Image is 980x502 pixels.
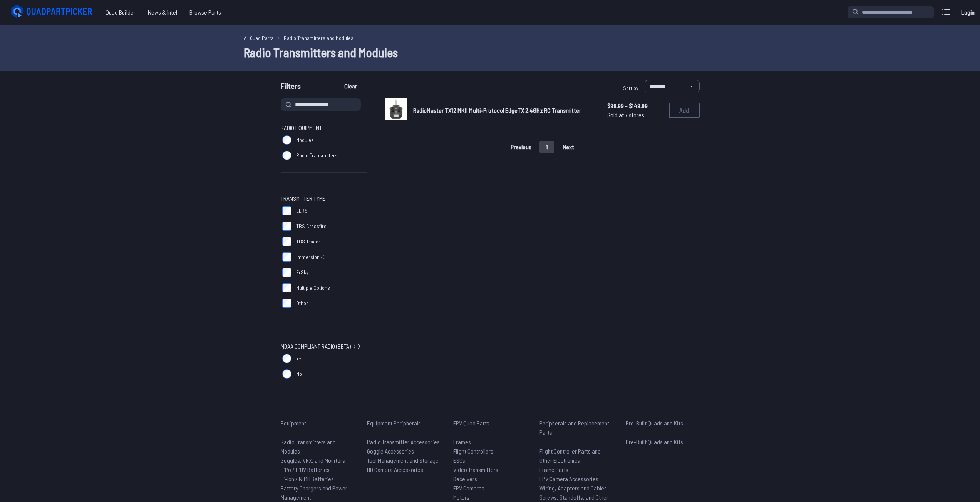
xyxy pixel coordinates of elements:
[453,474,527,484] a: Receivers
[281,194,325,203] span: Transmitter Type
[296,355,304,362] span: Yes
[296,370,302,378] span: No
[607,101,663,110] span: $99.99 - $149.99
[281,419,355,428] p: Equipment
[413,107,581,114] span: RadioMaster TX12 MKII Multi-Protocol EdgeTX 2.4GHz RC Transmitter
[338,80,364,92] button: Clear
[99,5,142,20] a: Quad Builder
[367,437,441,447] a: Radio Transmitter Accessories
[539,465,613,474] a: Frame Parts
[453,494,469,501] span: Motors
[453,466,498,473] span: Video Transmitters
[281,474,355,484] a: Li-Ion / NiMH Batteries
[282,222,291,231] input: TBS Crossfire
[413,106,595,115] a: RadioMaster TX12 MKII Multi-Protocol EdgeTX 2.4GHz RC Transmitter
[626,437,700,447] a: Pre-Built Quads and Kits
[453,484,527,493] a: FPV Cameras
[453,438,471,445] span: Frames
[367,438,440,445] span: Radio Transmitter Accessories
[282,268,291,277] input: FrSky
[282,252,291,262] input: ImmersionRC
[281,123,322,132] span: Radio Equipment
[385,98,407,122] a: image
[539,447,613,465] a: Flight Controller Parts and Other Electronics
[281,342,351,351] span: NDAA Compliant Radio (Beta)
[453,484,484,492] span: FPV Cameras
[281,80,301,95] span: Filters
[539,141,554,153] button: 1
[282,206,291,215] input: ELRS
[453,493,527,502] a: Motors
[296,222,327,230] span: TBS Crossfire
[367,447,441,456] a: Goggle Accessories
[539,447,601,464] span: Flight Controller Parts and Other Electronics
[645,80,700,92] select: Sort by
[539,475,598,482] span: FPV Camera Accessories
[281,437,355,456] a: Radio Transmitters and Modules
[281,438,336,455] span: Radio Transmitters and Modules
[282,283,291,292] input: Multiple Options
[539,484,613,493] a: Wiring, Adapters and Cables
[281,466,330,473] span: LiPo / LiHV Batteries
[282,299,291,308] input: Other
[367,447,414,455] span: Goggle Accessories
[296,152,338,159] span: Radio Transmitters
[626,419,700,428] p: Pre-Built Quads and Kits
[296,269,308,276] span: FrSky
[669,103,700,118] button: Add
[281,475,334,482] span: Li-Ion / NiMH Batteries
[282,151,291,160] input: Radio Transmitters
[244,34,274,42] a: All Quad Parts
[282,135,291,145] input: Modules
[623,85,638,91] span: Sort by
[453,465,527,474] a: Video Transmitters
[183,5,227,20] a: Browse Parts
[367,465,441,474] a: HD Camera Accessories
[453,475,477,482] span: Receivers
[453,437,527,447] a: Frames
[282,369,291,379] input: No
[281,457,345,464] span: Goggles, VRX, and Monitors
[958,5,977,20] a: Login
[539,466,568,473] span: Frame Parts
[282,354,291,363] input: Yes
[539,474,613,484] a: FPV Camera Accessories
[453,447,493,455] span: Flight Controllers
[367,419,441,428] p: Equipment Peripherals
[453,457,465,464] span: ESCs
[453,447,527,456] a: Flight Controllers
[296,299,308,307] span: Other
[281,484,355,502] a: Battery Chargers and Power Management
[367,466,423,473] span: HD Camera Accessories
[607,110,663,120] span: Sold at 7 stores
[296,284,330,292] span: Multiple Options
[296,207,308,215] span: ELRS
[282,237,291,246] input: TBS Tracer
[385,98,407,120] img: image
[296,253,326,261] span: ImmersionRC
[284,34,353,42] a: Radio Transmitters and Modules
[453,419,527,428] p: FPV Quad Parts
[539,419,613,437] p: Peripherals and Replacement Parts
[142,5,183,20] a: News & Intel
[626,438,683,445] span: Pre-Built Quads and Kits
[296,136,314,144] span: Modules
[296,238,320,245] span: TBS Tracer
[281,484,347,501] span: Battery Chargers and Power Management
[281,465,355,474] a: LiPo / LiHV Batteries
[244,43,737,62] h1: Radio Transmitters and Modules
[281,456,355,465] a: Goggles, VRX, and Monitors
[367,456,441,465] a: Tool Management and Storage
[453,456,527,465] a: ESCs
[367,457,439,464] span: Tool Management and Storage
[539,484,607,492] span: Wiring, Adapters and Cables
